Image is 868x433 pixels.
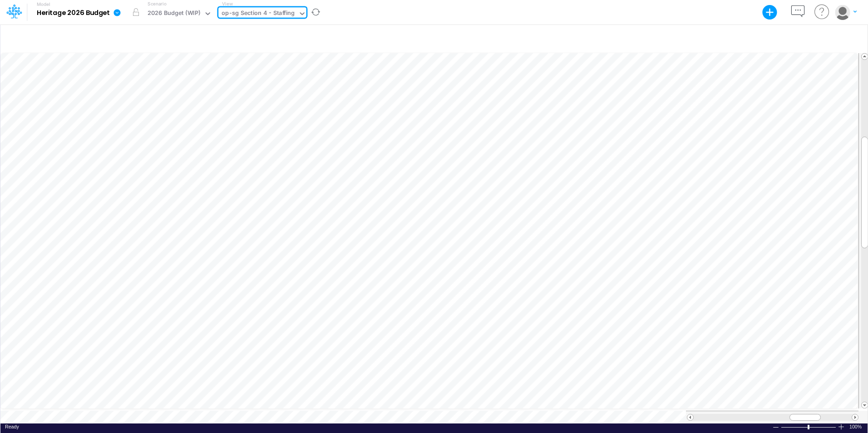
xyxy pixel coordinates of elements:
div: Zoom level [849,423,863,430]
div: op-sg Section 4 - Staffing [222,9,295,19]
label: Model [37,2,50,7]
div: Zoom [808,425,809,429]
span: Ready [5,424,19,429]
div: Zoom [781,423,838,430]
div: In Ready mode [5,423,19,430]
b: Heritage 2026 Budget [37,9,110,17]
label: View [222,0,232,7]
div: Zoom Out [772,424,779,431]
span: 100% [849,423,863,430]
label: Scenario [148,0,166,7]
div: 2026 Budget (WIP) [148,9,201,19]
div: Zoom In [838,423,845,430]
